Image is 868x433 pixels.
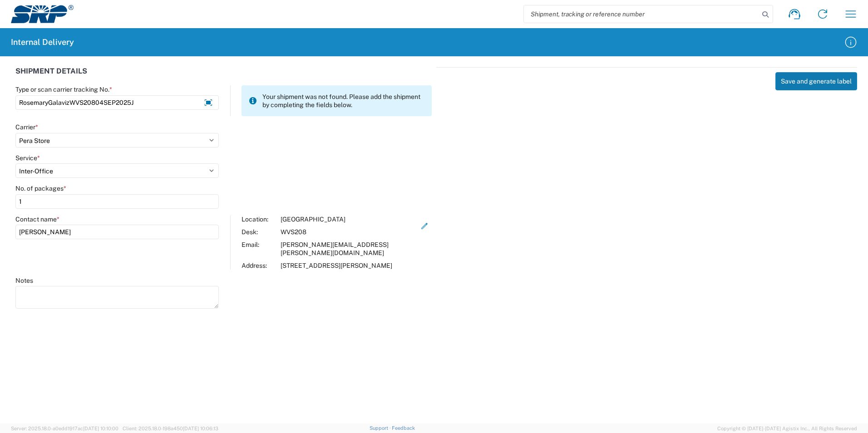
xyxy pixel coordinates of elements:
h2: Internal Delivery [11,37,74,48]
div: [STREET_ADDRESS][PERSON_NAME] [281,261,418,270]
img: srp [11,5,74,23]
span: Your shipment was not found. Please add the shipment by completing the fields below. [262,93,424,109]
label: Type or scan carrier tracking No. [15,85,112,93]
div: Email: [242,241,276,257]
div: SHIPMENT DETAILS [15,67,432,85]
div: Location: [242,215,276,223]
a: Support [370,425,392,431]
label: No. of packages [15,184,66,192]
label: Carrier [15,123,38,131]
div: Address: [242,261,276,270]
label: Service [15,154,40,162]
span: [DATE] 10:06:13 [183,426,218,431]
span: Copyright © [DATE]-[DATE] Agistix Inc., All Rights Reserved [717,424,857,433]
input: Shipment, tracking or reference number [524,5,759,23]
div: WVS208 [281,228,418,236]
a: Feedback [392,425,415,431]
span: Client: 2025.18.0-198a450 [123,426,218,431]
div: [GEOGRAPHIC_DATA] [281,215,418,223]
label: Notes [15,276,33,285]
button: Save and generate label [775,72,857,90]
span: Server: 2025.18.0-a0edd1917ac [11,426,118,431]
div: Desk: [242,228,276,236]
label: Contact name [15,215,59,223]
div: [PERSON_NAME][EMAIL_ADDRESS][PERSON_NAME][DOMAIN_NAME] [281,241,418,257]
span: [DATE] 10:10:00 [83,426,118,431]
